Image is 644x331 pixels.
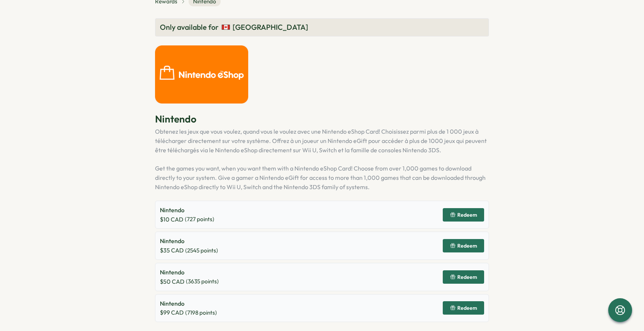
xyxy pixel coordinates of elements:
span: Redeem [457,243,477,248]
span: ( 3635 points) [186,277,219,286]
button: Redeem [443,301,484,315]
span: $ 35 CAD [160,246,184,255]
button: Redeem [443,270,484,284]
img: Nintendo [155,45,248,104]
p: Nintendo [160,299,217,308]
span: $ 50 CAD [160,277,184,286]
p: Nintendo [155,112,489,125]
p: Nintendo [160,206,214,215]
p: Nintendo [160,268,219,277]
span: [GEOGRAPHIC_DATA] [233,22,308,33]
span: Redeem [457,212,477,217]
span: $ 10 CAD [160,215,183,224]
span: ( 727 points) [185,215,214,223]
span: ( 2545 points) [185,246,218,255]
button: Redeem [443,208,484,222]
span: Redeem [457,274,477,280]
span: ( 7198 points) [185,309,217,317]
span: Only available for [160,22,218,33]
span: Redeem [457,305,477,311]
span: Get the games you want, when you want them with a Nintendo eShop Card! Choose from over 1,000 gam... [155,165,486,191]
span: $ 99 CAD [160,308,184,317]
p: Nintendo [160,236,218,246]
button: Redeem [443,239,484,252]
span: Obtenez les jeux que vous voulez, quand vous le voulez avec une Nintendo eShop Card! Choisissez p... [155,128,487,154]
img: Canada [221,23,230,32]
